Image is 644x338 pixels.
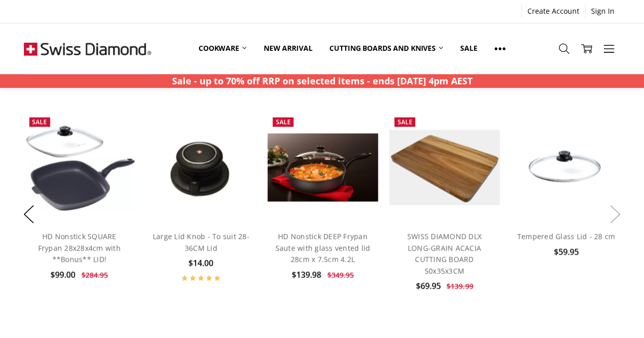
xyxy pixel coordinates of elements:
[415,280,440,291] span: $69.95
[397,117,412,126] span: Sale
[517,231,615,241] a: Tempered Glass Lid - 28 cm
[407,231,482,275] a: SWISS DIAMOND DLX LONG-GRAIN ACACIA CUTTING BOARD 50x35x3CM
[486,37,514,60] a: Show All
[146,112,256,223] a: Large Lid Knob - To suit 28-36CM Lid
[156,112,246,223] img: Large Lid Knob - To suit 28-36CM Lid
[585,4,620,18] a: Sign In
[24,124,134,211] img: HD Nonstick SQUARE Frypan 28x28x4cm with **Bonus** LID!
[446,281,473,291] span: $139.99
[553,246,578,257] span: $59.95
[190,37,255,59] a: Cookware
[522,4,585,18] a: Create Account
[18,198,39,229] button: Previous
[153,231,249,252] a: Large Lid Knob - To suit 28-36CM Lid
[275,117,290,126] span: Sale
[24,23,151,74] img: Free Shipping On Every Order
[50,269,75,280] span: $99.00
[452,37,486,59] a: Sale
[292,269,321,280] span: $139.98
[267,112,378,223] a: HD Nonstick DEEP Frypan Saute with glass vented lid 28cm x 7.5cm 4.2L
[389,130,499,205] img: SWISS DIAMOND DLX LONG-GRAIN ACACIA CUTTING BOARD 50x35x3CM
[32,117,47,126] span: Sale
[38,231,121,264] a: HD Nonstick SQUARE Frypan 28x28x4cm with **Bonus** LID!
[24,112,134,223] a: HD Nonstick SQUARE Frypan 28x28x4cm with **Bonus** LID!
[267,133,378,202] img: HD Nonstick DEEP Frypan Saute with glass vented lid 28cm x 7.5cm 4.2L
[511,133,621,202] img: Tempered Glass Lid - 28 cm
[81,270,108,280] span: $284.95
[188,257,213,268] span: $14.00
[389,112,499,223] a: SWISS DIAMOND DLX LONG-GRAIN ACACIA CUTTING BOARD 50x35x3CM
[255,37,321,59] a: New arrival
[321,37,452,59] a: Cutting boards and knives
[275,231,370,264] a: HD Nonstick DEEP Frypan Saute with glass vented lid 28cm x 7.5cm 4.2L
[172,75,472,87] strong: Sale - up to 70% off RRP on selected items - ends [DATE] 4pm AEST
[511,112,621,223] a: Tempered Glass Lid - 28 cm
[327,270,354,280] span: $349.95
[605,198,626,229] button: Next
